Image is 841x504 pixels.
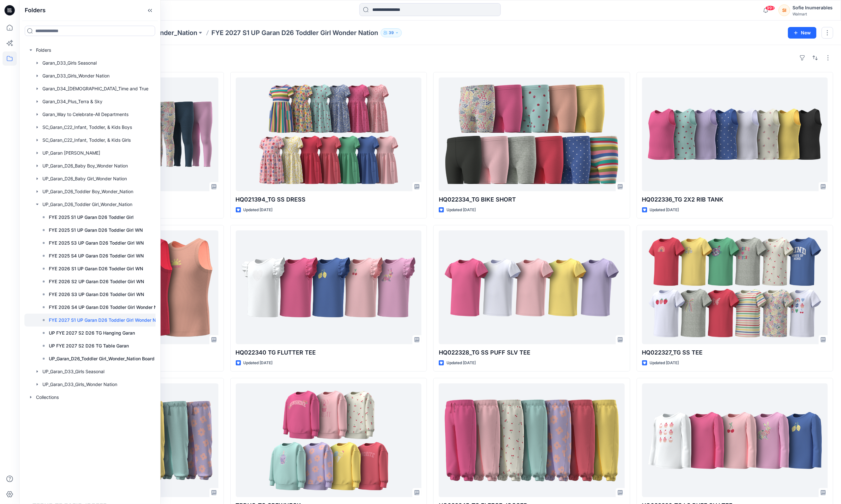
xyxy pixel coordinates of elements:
[439,383,625,497] a: HQ022345_TG FLEECE JOGGER
[439,348,625,357] p: HQ022328_TG SS PUFF SLV TEE
[236,230,422,344] a: HQ022340 TG FLUTTER TEE
[642,195,828,204] p: HQ022336_TG 2X2 RIB TANK
[49,252,144,260] p: FYE 2025 S4 UP Garan D26 Toddler Girl WN
[236,195,422,204] p: HQ021394_TG SS DRESS
[49,291,144,298] p: FYE 2026 S3 UP Garan D26 Toddler Girl WN
[439,195,625,204] p: HQ022334_TG BIKE SHORT
[642,77,828,191] a: HQ022336_TG 2X2 RIB TANK
[211,28,378,37] p: FYE 2027 S1 UP Garan D26 Toddler Girl Wonder Nation
[650,360,679,366] p: Updated [DATE]
[642,383,828,497] a: HQ022330_TG LS PUFF SLV TEE
[439,230,625,344] a: HQ022328_TG SS PUFF SLV TEE
[439,77,625,191] a: HQ022334_TG BIKE SHORT
[49,355,155,363] p: UP_Garan_D26_Toddler Girl_Wonder_Nation Board
[381,28,402,37] button: 39
[642,230,828,344] a: HQ022327_TG SS TEE
[49,278,144,285] p: FYE 2026 S2 UP Garan D26 Toddler Girl WN
[236,383,422,497] a: TBDHQ_TG CREWNECK
[793,4,833,12] div: Sofie Inumerables
[236,348,422,357] p: HQ022340 TG FLUTTER TEE
[642,348,828,357] p: HQ022327_TG SS TEE
[793,12,833,16] div: Walmart
[49,239,144,247] p: FYE 2025 S3 UP Garan D26 Toddler Girl WN
[243,360,273,366] p: Updated [DATE]
[49,329,135,337] p: UP FYE 2027 S2 D26 TG Hanging Garan
[447,360,476,366] p: Updated [DATE]
[236,77,422,191] a: HQ021394_TG SS DRESS
[49,342,129,350] p: UP FYE 2027 S2 D26 TG Table Garan
[779,4,790,16] div: SI
[49,226,143,234] p: FYE 2025 S1 UP Garan D26 Toddler Girl WN
[49,316,167,324] p: FYE 2027 S1 UP Garan D26 Toddler Girl Wonder Nation
[49,265,143,273] p: FYE 2026 S1 UP Garan D26 Toddler Girl WN
[389,29,394,36] p: 39
[766,5,775,11] span: 99+
[49,213,134,221] p: FYE 2025 S1 UP Garan D26 Toddler Girl
[49,303,168,311] p: FYE 2026 S4 UP Garan D26 Toddler Girl Wonder Nation
[788,27,817,39] button: New
[650,207,679,213] p: Updated [DATE]
[447,207,476,213] p: Updated [DATE]
[243,207,273,213] p: Updated [DATE]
